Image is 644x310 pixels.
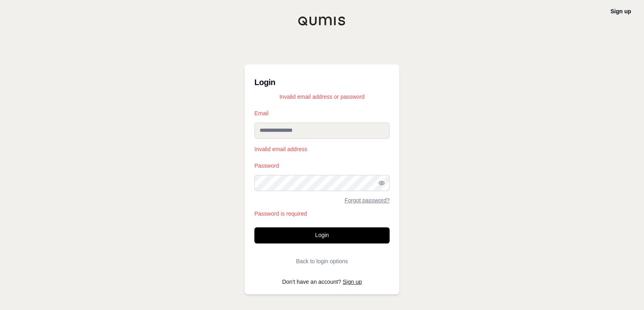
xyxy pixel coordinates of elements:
a: Sign up [611,8,631,15]
h3: Login [254,74,390,90]
button: Back to login options [254,253,390,269]
img: Qumis [298,16,346,26]
p: Invalid email address or password [254,93,390,101]
a: Forgot password? [345,198,390,203]
p: Invalid email address [254,145,390,153]
label: Email [254,110,390,116]
a: Sign up [343,279,362,285]
p: Password is required [254,210,390,218]
label: Password [254,163,390,169]
p: Don't have an account? [254,279,390,285]
button: Login [254,227,390,243]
